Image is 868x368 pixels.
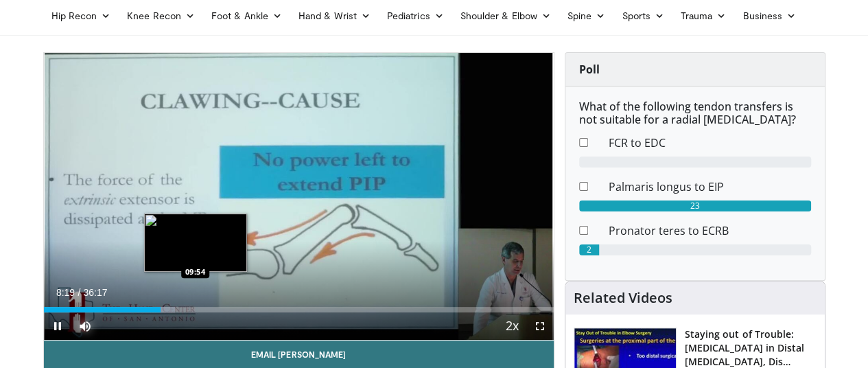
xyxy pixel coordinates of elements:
div: 23 [579,200,811,211]
dd: Pronator teres to ECRB [598,222,821,239]
button: Mute [71,312,99,340]
a: Email [PERSON_NAME] [44,341,554,368]
a: Hand & Wrist [290,2,379,30]
div: Progress Bar [44,307,554,312]
a: Sports [613,2,672,30]
a: Pediatrics [379,2,452,30]
strong: Poll [579,62,600,77]
a: Spine [559,2,613,30]
a: Trauma [672,2,735,30]
span: / [78,287,81,298]
dd: FCR to EDC [598,135,821,151]
a: Knee Recon [119,2,203,30]
a: Shoulder & Elbow [452,2,559,30]
span: 36:17 [83,287,107,298]
h4: Related Videos [574,290,672,306]
button: Pause [44,312,71,340]
button: Playback Rate [499,312,526,340]
dd: Palmaris longus to EIP [598,179,821,195]
a: Foot & Ankle [203,2,290,30]
a: Business [734,2,804,30]
img: image.jpeg [144,214,247,272]
video-js: Video Player [44,53,554,341]
h6: What of the following tendon transfers is not suitable for a radial [MEDICAL_DATA]? [579,100,811,126]
div: 2 [579,244,599,255]
a: Hip Recon [43,2,119,30]
span: 8:19 [56,287,75,298]
button: Fullscreen [526,312,554,340]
